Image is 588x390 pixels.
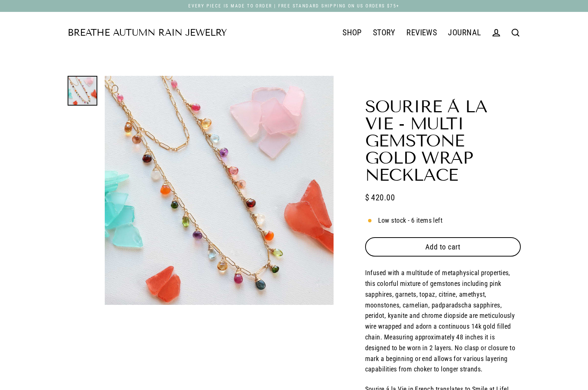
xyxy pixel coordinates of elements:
[367,23,401,42] a: STORY
[227,23,487,42] div: Primary
[365,191,395,204] span: $ 420.00
[68,28,227,38] a: Breathe Autumn Rain Jewelry
[442,23,486,42] a: JOURNAL
[365,98,521,184] h1: Sourire à la Vie - Multi Gemstone Gold Wrap Necklace
[365,237,521,257] button: Add to cart
[337,23,367,42] a: SHOP
[378,215,443,226] span: Low stock - 6 items left
[365,269,516,373] span: Infused with a multitude of metaphysical properties, this colorful mixture of gemstones including...
[401,23,442,42] a: REVIEWS
[425,242,461,251] span: Add to cart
